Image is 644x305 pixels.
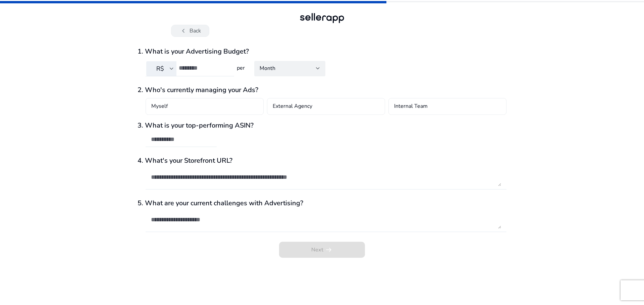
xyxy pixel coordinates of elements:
[138,157,506,165] h3: 4. What's your Storefront URL?
[138,86,506,94] h3: 2. Who's currently managing your Ads?
[394,102,428,110] h4: Internal Team
[234,65,246,71] h4: per
[171,25,209,37] button: chevron_leftBack
[151,102,168,110] h4: Myself
[260,65,275,72] span: Month
[179,27,187,35] span: chevron_left
[138,48,506,56] h3: 1. What is your Advertising Budget?
[138,122,506,130] h3: 3. What is your top-performing ASIN?
[156,65,164,73] span: R$
[273,102,312,110] h4: External Agency
[138,199,506,207] h3: 5. What are your current challenges with Advertising?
